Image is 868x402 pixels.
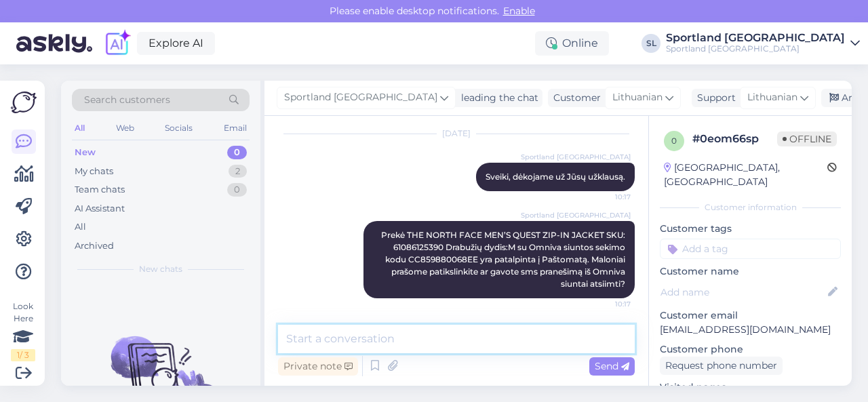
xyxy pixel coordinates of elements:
span: Lithuanian [612,90,663,105]
div: # 0eom66sp [692,131,777,147]
div: SL [642,34,660,53]
div: Customer [548,91,601,105]
p: Customer phone [660,342,841,357]
div: Online [535,31,609,56]
p: Customer email [660,308,841,323]
div: Socials [162,119,195,137]
div: Sportland [GEOGRAPHIC_DATA] [666,33,845,43]
div: Email [221,119,250,137]
span: Sportland [GEOGRAPHIC_DATA] [521,152,631,162]
div: leading the chat [456,91,538,105]
div: New [75,146,96,159]
div: [GEOGRAPHIC_DATA], [GEOGRAPHIC_DATA] [664,161,827,189]
div: Look Here [11,300,35,361]
div: Support [692,91,736,105]
div: [DATE] [278,127,635,140]
img: Askly Logo [11,92,37,113]
span: Prekė THE NORTH FACE MEN’S QUEST ZIP-IN JACKET SKU: 61086125390 Drabužių dydis:M su Omniva siunto... [381,230,627,289]
p: [EMAIL_ADDRESS][DOMAIN_NAME] [660,323,841,337]
div: 0 [227,183,247,197]
span: Sportland [GEOGRAPHIC_DATA] [284,90,437,105]
input: Add a tag [660,239,841,259]
input: Add name [660,285,825,300]
div: 1 / 3 [11,349,35,361]
div: Request phone number [660,357,783,375]
div: All [72,119,87,137]
span: Offline [777,132,837,146]
div: Team chats [75,183,125,197]
span: 0 [671,136,677,146]
span: 10:17 [580,299,631,309]
span: Search customers [84,93,170,107]
span: Sveiki, dėkojame už Jūsų užklausą. [486,172,625,182]
div: Archived [75,239,114,253]
div: 0 [227,146,247,159]
div: Private note [278,357,358,376]
div: My chats [75,165,113,178]
a: Explore AI [137,32,215,55]
div: 2 [229,165,247,178]
span: 10:17 [580,192,631,202]
span: Send [595,360,629,372]
img: explore-ai [103,29,132,58]
a: Sportland [GEOGRAPHIC_DATA]Sportland [GEOGRAPHIC_DATA] [666,33,860,54]
p: Customer tags [660,222,841,236]
p: Visited pages [660,380,841,395]
div: Sportland [GEOGRAPHIC_DATA] [666,43,845,54]
p: Customer name [660,264,841,279]
span: Sportland [GEOGRAPHIC_DATA] [521,210,631,220]
div: All [75,220,86,234]
div: Web [113,119,137,137]
div: Customer information [660,201,841,214]
span: Lithuanian [747,90,797,105]
span: Enable [499,5,539,17]
span: New chats [139,263,182,275]
div: AI Assistant [75,202,125,216]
